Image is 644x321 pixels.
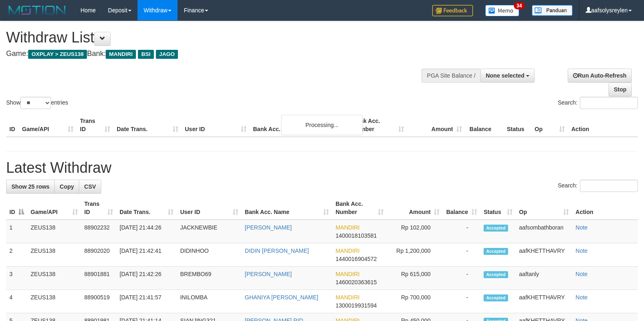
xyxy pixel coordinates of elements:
[245,224,292,231] a: [PERSON_NAME]
[19,114,77,137] th: Game/API
[138,50,154,59] span: BSI
[335,256,377,262] span: Copy 1440016904572 to clipboard
[532,5,573,16] img: panduan.png
[81,267,117,290] td: 88901881
[77,114,113,137] th: Trans ID
[335,271,360,277] span: MANDIRI
[335,302,377,309] span: Copy 1300019931594 to clipboard
[6,180,55,194] a: Show 25 rows
[443,196,480,220] th: Balance: activate to sort column ascending
[11,183,49,190] span: Show 25 rows
[177,267,241,290] td: BREMBO69
[608,82,632,96] a: Stop
[182,114,250,137] th: User ID
[387,290,443,313] td: Rp 700,000
[516,243,572,267] td: aafKHETTHAVRY
[60,183,74,190] span: Copy
[6,50,421,58] h4: Game: Bank:
[6,29,421,46] h1: Withdraw List
[422,69,480,82] div: PGA Site Balance /
[558,180,638,192] label: Search:
[484,294,508,301] span: Accepted
[387,196,443,220] th: Amount: activate to sort column ascending
[575,247,588,254] a: Note
[485,5,520,16] img: Button%20Memo.svg
[484,248,508,255] span: Accepted
[443,290,480,313] td: -
[486,72,524,79] span: None selected
[27,243,81,267] td: ZEUS138
[116,196,177,220] th: Date Trans.: activate to sort column ascending
[568,114,638,137] th: Action
[177,196,241,220] th: User ID: activate to sort column ascending
[465,114,504,137] th: Balance
[580,97,638,109] input: Search:
[387,267,443,290] td: Rp 615,000
[28,50,87,59] span: OXPLAY > ZEUS138
[116,243,177,267] td: [DATE] 21:42:41
[156,50,178,59] span: JAGO
[6,114,19,137] th: ID
[27,196,81,220] th: Game/API: activate to sort column ascending
[84,183,96,190] span: CSV
[81,290,117,313] td: 88900519
[177,290,241,313] td: INILOMBA
[116,220,177,243] td: [DATE] 21:44:26
[332,196,387,220] th: Bank Acc. Number: activate to sort column ascending
[6,290,27,313] td: 4
[514,2,525,9] span: 34
[387,220,443,243] td: Rp 102,000
[177,243,241,267] td: DIDINHOO
[81,243,117,267] td: 88902020
[335,279,377,285] span: Copy 1460020363615 to clipboard
[558,97,638,109] label: Search:
[516,290,572,313] td: aafKHETTHAVRY
[335,232,377,239] span: Copy 1400018103581 to clipboard
[349,114,407,137] th: Bank Acc. Number
[245,271,292,277] a: [PERSON_NAME]
[6,267,27,290] td: 3
[568,69,632,82] a: Run Auto-Refresh
[504,114,531,137] th: Status
[6,4,68,16] img: MOTION_logo.png
[6,243,27,267] td: 2
[575,294,588,301] a: Note
[81,220,117,243] td: 88902232
[575,271,588,277] a: Note
[242,196,332,220] th: Bank Acc. Name: activate to sort column ascending
[387,243,443,267] td: Rp 1,200,000
[335,247,360,254] span: MANDIRI
[177,220,241,243] td: JACKNEWBIE
[27,220,81,243] td: ZEUS138
[6,97,68,109] label: Show entries
[484,271,508,278] span: Accepted
[575,224,588,231] a: Note
[106,50,136,59] span: MANDIRI
[245,247,309,254] a: DIDIN [PERSON_NAME]
[116,267,177,290] td: [DATE] 21:42:26
[407,114,465,137] th: Amount
[6,196,27,220] th: ID: activate to sort column descending
[20,97,51,109] select: Showentries
[250,114,349,137] th: Bank Acc. Name
[516,220,572,243] td: aafsombathboran
[531,114,568,137] th: Op
[516,267,572,290] td: aaftanly
[27,290,81,313] td: ZEUS138
[27,267,81,290] td: ZEUS138
[245,294,318,301] a: GHANIYA [PERSON_NAME]
[580,180,638,192] input: Search:
[116,290,177,313] td: [DATE] 21:41:57
[79,180,101,194] a: CSV
[480,69,535,82] button: None selected
[113,114,182,137] th: Date Trans.
[484,225,508,232] span: Accepted
[6,220,27,243] td: 1
[572,196,638,220] th: Action
[6,160,638,176] h1: Latest Withdraw
[281,115,363,135] div: Processing...
[443,243,480,267] td: -
[480,196,516,220] th: Status: activate to sort column ascending
[54,180,79,194] a: Copy
[516,196,572,220] th: Op: activate to sort column ascending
